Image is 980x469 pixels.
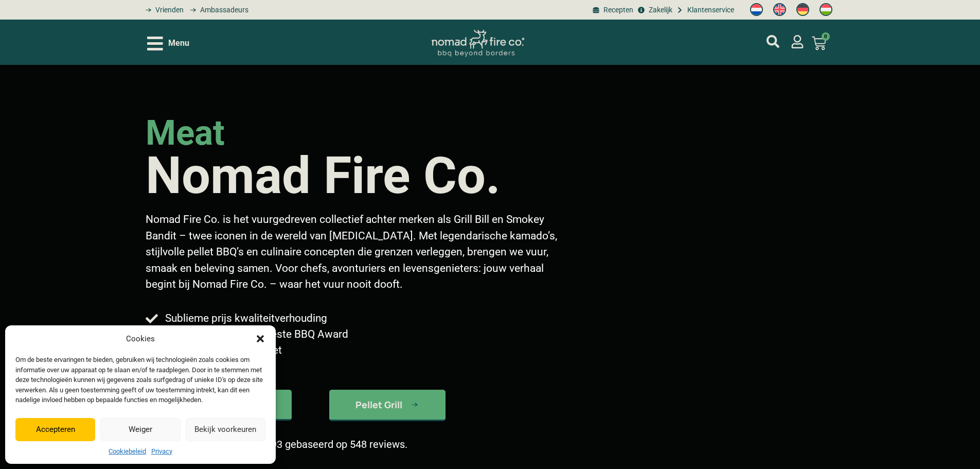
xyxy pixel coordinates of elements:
[255,334,265,344] div: Dialog sluiten
[601,5,633,15] span: Recepten
[109,446,146,457] a: Cookiebeleid
[432,30,524,57] img: Nomad Logo
[100,418,180,441] button: Weiger
[646,5,672,15] span: Zakelijk
[153,5,184,15] span: Vrienden
[146,116,225,150] h2: meat
[147,34,189,53] div: Open/Close Menu
[15,418,95,441] button: Accepteren
[168,37,189,49] span: Menu
[791,35,804,48] a: mijn account
[151,446,172,457] a: Privacy
[355,400,402,409] span: Pellet Grill
[146,437,407,452] p: ⭐⭐⭐⭐⭐ Wij scoren 4.93 gebaseerd op 548 reviews.
[636,5,672,15] a: grill bill zakeljk
[591,5,633,15] a: BBQ recepten
[126,333,155,345] div: Cookies
[767,35,779,48] a: mijn account
[186,418,265,441] button: Bekijk voorkeuren
[799,30,839,57] a: 0
[796,3,809,16] img: Duits
[15,355,264,405] div: Om de beste ervaringen te bieden, gebruiken wij technologieën zoals cookies om informatie over uw...
[791,1,814,19] a: Switch to Duits
[819,3,832,16] img: Hongaars
[146,150,501,201] h1: Nomad Fire Co.
[768,1,791,19] a: Switch to Engels
[329,390,446,421] a: kamado bbq
[685,5,734,15] span: Klantenservice
[198,5,248,15] span: Ambassadeurs
[146,212,565,293] p: Nomad Fire Co. is het vuurgedreven collectief achter merken als Grill Bill en Smokey Bandit – twe...
[675,5,734,15] a: grill bill klantenservice
[814,1,838,19] a: Switch to Hongaars
[750,3,763,16] img: Nederlands
[822,32,830,41] span: 0
[163,310,327,326] span: Sublieme prijs kwaliteitverhouding
[186,5,248,15] a: grill bill ambassadors
[773,3,786,16] img: Engels
[142,5,184,15] a: grill bill vrienden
